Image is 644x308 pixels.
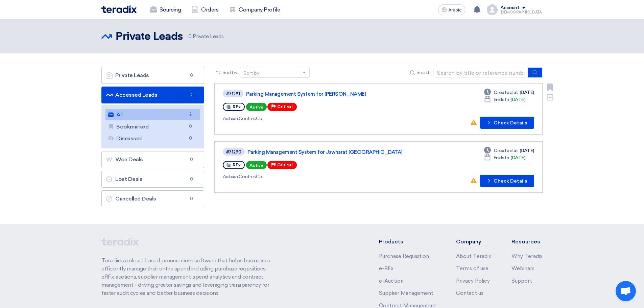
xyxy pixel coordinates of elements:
font: [DATE] [510,155,525,161]
a: Supplier Management [379,290,433,296]
font: Sort by [243,70,259,76]
font: 0 [189,124,192,129]
font: RFx [233,104,241,109]
a: Why Teradix [511,253,543,259]
a: Support [511,278,532,284]
font: Active [249,163,263,168]
font: Co. [256,174,263,180]
font: Won Deals [115,156,143,163]
font: Sourcing [160,6,181,13]
font: Check Details [494,178,527,184]
font: Arabic [448,7,462,13]
a: e-Auction [379,278,404,284]
font: Sort by [222,70,237,75]
font: Created at [494,90,518,95]
button: Check Details [480,117,534,129]
font: Critical [277,163,293,167]
font: [DATE] [520,90,534,95]
font: 0 [190,157,193,162]
font: Teradix is ​​a cloud-based procurement software that helps businesses efficiently manage their en... [101,257,270,296]
font: 2 [190,92,193,97]
a: Cancelled Deals0 [101,190,204,207]
font: Parking Management System for Jawharat [GEOGRAPHIC_DATA] [247,149,403,155]
a: Webinars [511,265,534,271]
font: Co. [256,116,263,121]
font: Parking Management System for [PERSON_NAME] [246,91,366,97]
font: Company [456,238,481,245]
a: Parking Management System for [PERSON_NAME] [246,91,415,97]
font: Private Leads [193,33,223,40]
font: 0 [190,73,193,78]
font: Lost Deals [115,176,142,182]
font: Arabian Centres [223,116,256,121]
font: Dismissed [116,135,143,142]
font: Check Details [494,120,527,126]
font: Created at [494,148,518,153]
font: All [116,111,123,118]
font: RFx [233,163,241,167]
font: Bookmarked [116,123,148,130]
font: Ends In [494,97,509,102]
font: Accessed Leads [115,92,157,98]
a: Private Leads0 [101,67,204,84]
a: Purchase Requisition [379,253,429,259]
font: 0 [190,196,193,201]
font: Arabian Centres [223,174,256,180]
font: Critical [277,104,293,109]
font: Orders [201,6,218,13]
font: Active [249,105,263,110]
a: Lost Deals0 [101,171,204,188]
a: Terms of use [456,265,488,271]
font: [DATE] [510,97,525,102]
button: Check Details [480,175,534,187]
font: Ends In [494,155,509,161]
a: Parking Management System for Jawharat [GEOGRAPHIC_DATA] [247,149,416,155]
font: Products [379,238,403,245]
a: e-RFx [379,265,393,271]
font: Private Leads [116,31,183,42]
a: Privacy Policy [456,278,490,284]
font: Private Leads [115,72,149,78]
font: Account [500,5,520,10]
font: [DATE] [520,148,534,153]
a: About Teradix [456,253,491,259]
font: [DEMOGRAPHIC_DATA] [500,10,543,15]
input: Search by title or reference number [433,68,528,78]
font: #71291 [226,91,240,96]
font: 2 [189,112,192,117]
font: 0 [189,136,192,141]
font: 0 [190,176,193,182]
a: Contact us [456,290,483,296]
font: Company Profile [239,6,280,13]
font: #71290 [226,149,241,155]
a: Orders [186,2,224,17]
div: Open chat [616,281,636,301]
font: Search [416,70,431,75]
a: Sourcing [145,2,186,17]
img: Teradix logo [101,5,137,13]
a: Accessed Leads2 [101,87,204,103]
font: Cancelled Deals [115,195,156,202]
img: profile_test.png [487,4,498,15]
a: Won Deals0 [101,151,204,168]
button: Arabic [438,4,465,15]
font: 0 [188,33,192,40]
font: Resources [511,238,540,245]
